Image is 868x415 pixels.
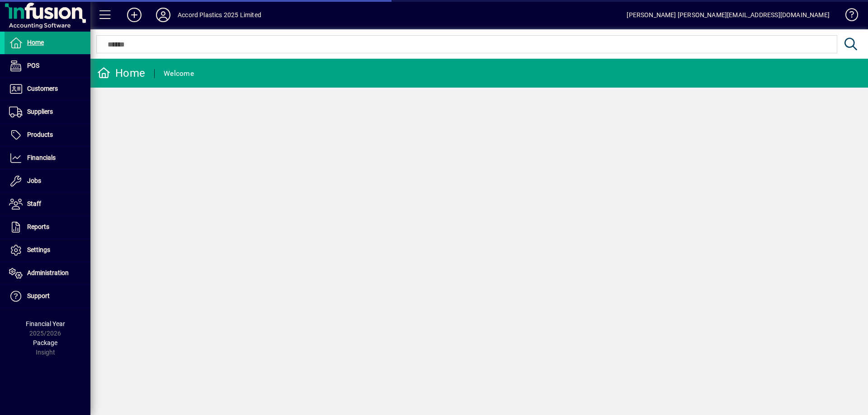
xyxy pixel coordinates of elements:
[178,8,261,22] div: Accord Plastics 2025 Limited
[5,101,90,123] a: Suppliers
[5,55,90,77] a: POS
[27,292,50,299] span: Support
[27,269,69,276] span: Administration
[33,339,57,346] span: Package
[27,177,41,184] span: Jobs
[27,85,58,92] span: Customers
[5,216,90,238] a: Reports
[5,147,90,169] a: Financials
[27,39,44,46] span: Home
[27,62,39,69] span: POS
[164,66,194,81] div: Welcome
[5,78,90,100] a: Customers
[5,124,90,146] a: Products
[27,131,53,138] span: Products
[97,66,145,80] div: Home
[149,7,178,23] button: Profile
[627,8,830,22] div: [PERSON_NAME] [PERSON_NAME][EMAIL_ADDRESS][DOMAIN_NAME]
[5,285,90,308] a: Support
[839,2,857,31] a: Knowledge Base
[27,154,56,161] span: Financials
[27,246,50,253] span: Settings
[5,262,90,284] a: Administration
[26,320,65,327] span: Financial Year
[27,223,49,230] span: Reports
[5,170,90,192] a: Jobs
[5,239,90,261] a: Settings
[27,200,41,207] span: Staff
[5,193,90,215] a: Staff
[120,7,149,23] button: Add
[27,108,53,115] span: Suppliers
